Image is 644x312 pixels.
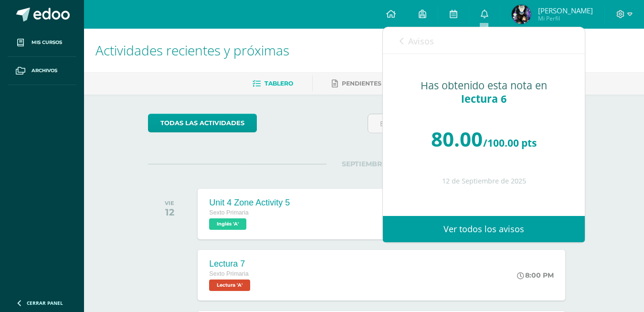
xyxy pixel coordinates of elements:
[148,114,257,132] a: todas las Actividades
[8,29,76,57] a: Mis cursos
[209,218,246,230] span: Inglés 'A'
[253,76,293,91] a: Tablero
[95,41,289,59] span: Actividades recientes y próximas
[209,280,250,291] span: Lectura 'A'
[264,80,293,87] span: Tablero
[332,76,423,91] a: Pendientes de entrega
[402,177,566,185] div: 12 de Septiembre de 2025
[402,79,566,106] div: Has obtenido esta nota en
[327,160,401,168] span: SEPTIEMBRE
[209,270,249,277] span: Sexto Primaria
[431,125,483,152] span: 80.00
[483,136,537,150] span: /100.00 pts
[209,259,253,269] div: Lectura 7
[165,206,174,218] div: 12
[32,39,62,46] span: Mis cursos
[408,35,434,47] span: Avisos
[383,216,585,242] a: Ver todos los avisos
[538,14,593,22] span: Mi Perfil
[517,271,554,280] div: 8:00 PM
[27,300,63,306] span: Cerrar panel
[165,200,174,206] div: VIE
[368,114,580,133] input: Busca una actividad próxima aquí...
[342,80,423,87] span: Pendientes de entrega
[32,67,57,75] span: Archivos
[461,92,507,106] span: lectura 6
[8,57,76,85] a: Archivos
[209,209,249,216] span: Sexto Primaria
[538,6,593,15] span: [PERSON_NAME]
[209,198,290,208] div: Unit 4 Zone Activity 5
[512,5,531,24] img: 704be82129736997e241edb0d3c97549.png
